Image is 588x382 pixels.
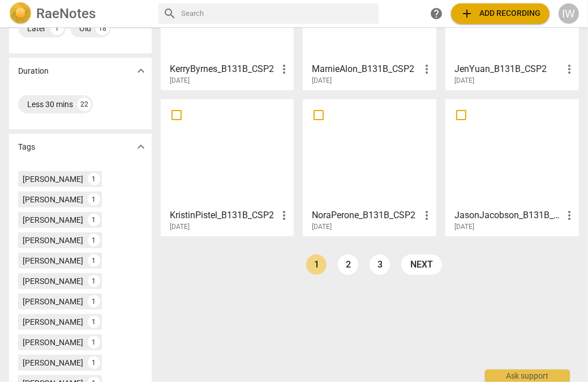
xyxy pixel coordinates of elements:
div: [PERSON_NAME] [23,316,83,328]
span: search [163,7,177,20]
div: Less 30 mins [27,99,73,110]
div: [PERSON_NAME] [23,337,83,348]
div: [PERSON_NAME] [23,255,83,266]
span: [DATE] [454,222,474,232]
a: Page 2 [338,254,358,275]
a: NoraPerone_B131B_CSP2[DATE] [307,103,432,231]
h3: NoraPerone_B131B_CSP2 [312,209,420,222]
button: Show more [132,138,149,155]
div: 18 [96,22,109,35]
div: [PERSON_NAME] [23,235,83,246]
div: 22 [78,97,91,111]
span: more_vert [420,209,434,222]
span: [DATE] [312,76,332,86]
div: 1 [88,193,100,206]
button: Upload [451,3,550,24]
h3: KerryByrnes_B131B_CSP2 [170,62,278,76]
span: [DATE] [312,222,332,232]
span: more_vert [563,209,576,222]
div: 1 [88,173,100,185]
span: add [460,7,474,20]
a: next [401,254,442,275]
div: 1 [88,356,100,369]
img: Logo [9,2,32,25]
h3: JasonJacobson_B131B_CSP2 [454,209,563,222]
p: Duration [18,65,49,77]
div: [PERSON_NAME] [23,173,83,185]
button: IW [559,3,579,24]
div: [PERSON_NAME] [23,194,83,205]
div: [PERSON_NAME] [23,214,83,226]
div: 1 [88,336,100,349]
div: 1 [88,254,100,267]
div: Ask support [485,370,570,382]
span: more_vert [420,62,434,76]
a: JasonJacobson_B131B_CSP2[DATE] [449,103,575,231]
span: more_vert [277,62,291,76]
span: expand_more [134,140,148,154]
span: more_vert [277,209,291,222]
span: more_vert [563,62,576,76]
input: Search [181,5,374,23]
div: 1 [88,214,100,226]
div: [PERSON_NAME] [23,357,83,368]
h3: KristinPistel_B131B_CSP2 [170,209,278,222]
span: expand_more [134,64,148,78]
h2: RaeNotes [36,6,96,22]
a: Help [426,3,447,24]
div: [PERSON_NAME] [23,296,83,307]
a: LogoRaeNotes [9,2,149,25]
span: [DATE] [170,76,190,86]
h3: JenYuan_B131B_CSP2 [454,62,563,76]
div: Later [27,23,46,34]
h3: MarnieAlon_B131B_CSP2 [312,62,420,76]
button: Show more [132,62,149,79]
div: Old [79,23,91,34]
span: Add recording [460,7,540,20]
div: 1 [88,295,100,308]
a: Page 1 is your current page [306,254,327,275]
p: Tags [18,141,35,153]
span: [DATE] [454,76,474,86]
div: 1 [88,234,100,247]
a: Page 3 [370,254,390,275]
div: 1 [50,22,64,35]
div: 1 [88,316,100,328]
span: [DATE] [170,222,190,232]
span: help [430,7,443,20]
div: 1 [88,275,100,287]
a: KristinPistel_B131B_CSP2[DATE] [165,103,290,231]
div: [PERSON_NAME] [23,275,83,287]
